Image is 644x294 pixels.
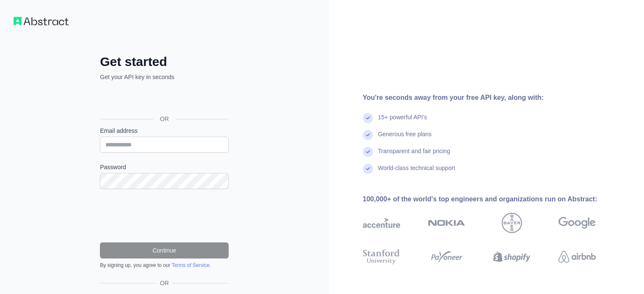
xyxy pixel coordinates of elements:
img: airbnb [558,247,596,266]
span: OR [153,115,176,123]
div: Transparent and fair pricing [378,147,451,164]
img: google [558,213,596,233]
img: check mark [363,147,373,157]
iframe: reCAPTCHA [100,199,229,232]
div: 100,000+ of the world's top engineers and organizations run on Abstract: [363,194,623,204]
img: stanford university [363,247,400,266]
img: check mark [363,164,373,174]
img: nokia [428,213,465,233]
div: World-class technical support [378,164,456,181]
img: shopify [493,247,531,266]
img: check mark [363,113,373,123]
div: By signing up, you agree to our . [100,262,229,269]
img: payoneer [428,247,465,266]
div: Generous free plans [378,130,432,147]
img: check mark [363,130,373,140]
iframe: Sign in with Google Button [96,91,231,109]
img: bayer [502,213,522,233]
img: Workflow [14,17,69,25]
h2: Get started [100,54,229,69]
span: OR [157,279,172,287]
div: 15+ powerful API's [378,113,427,130]
label: Email address [100,126,229,135]
p: Get your API key in seconds [100,73,229,81]
button: Continue [100,242,229,258]
a: Terms of Service [171,262,209,268]
label: Password [100,163,229,171]
img: accenture [363,213,400,233]
div: You're seconds away from your free API key, along with: [363,93,623,103]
